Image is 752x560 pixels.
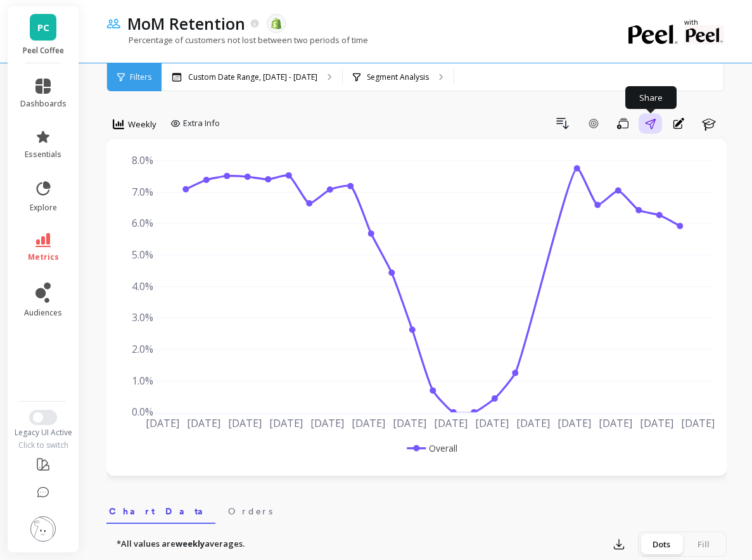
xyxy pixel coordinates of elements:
span: metrics [28,252,59,262]
span: dashboards [20,99,67,109]
img: profile picture [30,516,56,542]
span: Chart Data [109,505,213,518]
img: header icon [106,18,121,29]
p: Percentage of customers not lost between two periods of time [106,34,368,46]
p: Custom Date Range, [DATE] - [DATE] [188,72,317,82]
span: Weekly [128,118,156,130]
p: MoM Retention [127,13,245,34]
img: partner logo [684,25,724,44]
div: Fill [682,534,724,554]
p: Segment Analysis [367,72,429,82]
span: essentials [25,150,61,160]
button: Share [639,113,662,134]
span: audiences [24,308,62,318]
p: with [684,19,724,25]
nav: Tabs [106,495,727,524]
div: Legacy UI Active [8,428,79,438]
span: Extra Info [183,117,220,130]
span: Orders [228,505,272,518]
span: Filters [130,72,151,82]
span: explore [30,203,57,213]
div: Click to switch [8,440,79,450]
button: Switch to New UI [29,410,57,425]
strong: weekly [175,538,205,549]
p: *All values are averages. [117,538,245,550]
div: Dots [640,534,682,554]
p: Peel Coffee [20,46,67,56]
img: api.shopify.svg [271,18,282,29]
span: PC [37,20,49,35]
